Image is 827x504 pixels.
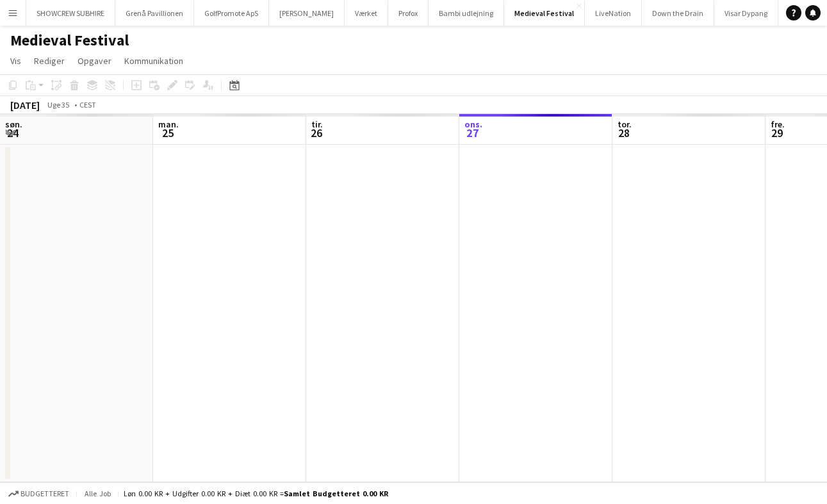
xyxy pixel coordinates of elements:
button: Værket [345,1,388,26]
span: Budgetteret [20,489,69,498]
button: LiveNation [585,1,642,26]
span: fre. [771,118,785,130]
button: Budgetteret [6,487,71,501]
span: 24 [3,126,22,140]
button: Medieval Festival [504,1,585,26]
div: Løn 0.00 KR + Udgifter 0.00 KR + Diæt 0.00 KR = [124,489,388,498]
button: [PERSON_NAME] [269,1,345,26]
button: GolfPromote ApS [194,1,269,26]
button: SHOWCREW SUBHIRE [26,1,115,26]
a: Kommunikation [119,53,188,69]
h1: Medieval Festival [10,31,129,50]
button: Grenå Pavillionen [115,1,194,26]
button: Visar Dypang [714,1,778,26]
span: Rediger [34,55,65,67]
span: 26 [309,126,323,140]
div: CEST [79,100,96,110]
span: Kommunikation [124,55,183,67]
span: Opgaver [78,55,111,67]
span: ons. [464,118,482,130]
span: søn. [5,118,22,130]
button: Down the Drain [642,1,714,26]
span: 25 [156,126,179,140]
a: Rediger [29,53,70,69]
span: Uge 35 [42,100,74,110]
span: 28 [616,126,632,140]
a: Vis [5,53,26,69]
button: Bambi udlejning [429,1,504,26]
span: Samlet budgetteret 0.00 KR [284,489,388,498]
span: tor. [618,118,632,130]
a: Opgaver [72,53,117,69]
button: Profox [388,1,429,26]
span: man. [158,118,179,130]
span: Alle job [82,489,113,498]
span: 27 [463,126,482,140]
div: [DATE] [10,99,40,111]
span: tir. [311,118,323,130]
span: Vis [10,55,21,67]
span: 29 [769,126,785,140]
